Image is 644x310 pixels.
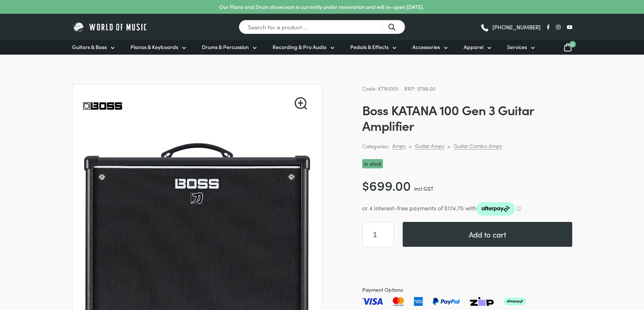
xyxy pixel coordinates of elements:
[273,43,326,51] span: Recording & Pro Audio
[392,142,406,149] a: Amps
[409,143,412,149] div: >
[569,41,576,48] span: 0
[536,228,644,310] iframe: Chat with our support team
[415,142,444,149] a: Guitar Amps
[507,43,527,51] span: Services
[81,85,124,127] img: Boss
[239,20,405,34] input: Search for a product ...
[447,143,451,149] div: >
[362,102,572,133] h1: Boss KATANA 100 Gen 3 Guitar Amplifier
[414,185,434,192] span: incl GST
[454,142,502,149] a: Guitar Combo Amps
[362,176,369,194] span: $
[362,285,572,294] span: Payment Options:
[492,24,541,30] span: [PHONE_NUMBER]
[480,22,541,33] a: [PHONE_NUMBER]
[294,97,307,110] a: View full-screen image gallery
[131,43,178,51] span: Pianos & Keyboards
[362,142,389,151] span: Categories:
[362,176,411,194] bdi: 699.00
[72,21,148,33] img: World of Music
[219,3,424,11] p: Our Piano and Drum showroom is currently under renovation and will re-open [DATE].
[350,43,389,51] span: Pedals & Effects
[362,256,572,277] iframe: PayPal
[362,297,526,306] img: Pay with Master card, Visa, American Express and Paypal
[403,222,572,247] button: Add to cart
[404,85,435,92] span: RRP: $799.00
[362,159,383,168] p: In stock
[464,43,483,51] span: Apparel
[362,85,398,92] span: Code: KTN1003
[412,43,440,51] span: Accessories
[362,222,394,247] input: Product quantity
[202,43,249,51] span: Drums & Percussion
[72,43,107,51] span: Guitars & Bass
